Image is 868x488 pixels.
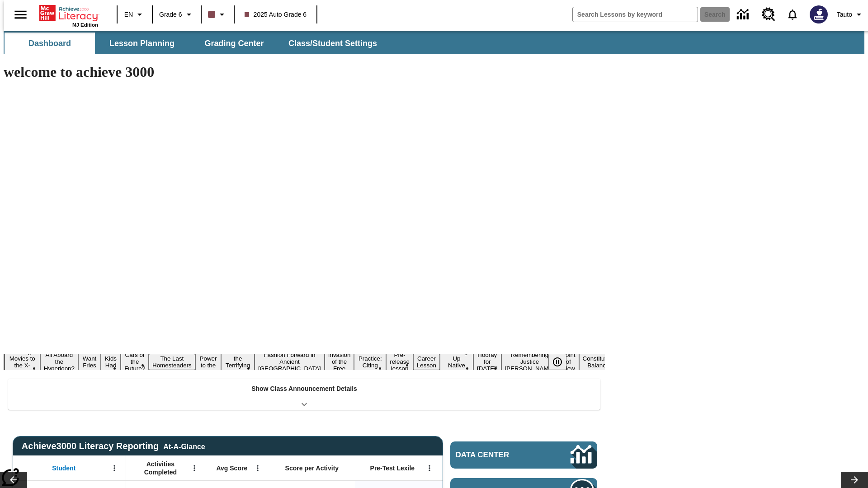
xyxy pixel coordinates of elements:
span: Achieve3000 Literacy Reporting [22,441,205,451]
button: Slide 11 Mixed Practice: Citing Evidence [354,347,386,377]
span: EN [124,10,133,19]
div: SubNavbar [4,33,385,54]
button: Select a new avatar [804,3,833,26]
button: Open Menu [251,461,264,475]
button: Slide 2 All Aboard the Hyperloop? [40,350,78,373]
button: Class color is dark brown. Change class color [204,6,231,23]
button: Slide 9 Fashion Forward in Ancient Rome [255,350,325,373]
button: Slide 8 Attack of the Terrifying Tomatoes [221,347,255,377]
span: Data Center [456,450,540,460]
button: Lesson Planning [97,33,187,54]
button: Slide 16 Remembering Justice O'Connor [501,350,558,373]
button: Pause [548,354,566,370]
span: Pre-Test Lexile [370,464,415,472]
div: SubNavbar [4,31,864,54]
button: Slide 4 Dirty Jobs Kids Had To Do [101,340,121,384]
div: Home [39,3,98,28]
a: Data Center [450,441,597,469]
div: Show Class Announcement Details [8,379,600,410]
a: Data Center [731,2,756,27]
button: Open side menu [7,1,34,28]
span: Score per Activity [285,464,339,472]
button: Slide 13 Career Lesson [413,354,440,370]
button: Profile/Settings [833,6,868,23]
span: Tauto [837,10,852,19]
button: Class/Student Settings [281,33,384,54]
button: Slide 14 Cooking Up Native Traditions [440,347,473,377]
div: Pause [548,354,576,370]
span: NJ Edition [72,22,98,28]
h1: welcome to achieve 3000 [4,64,605,80]
a: Notifications [781,3,804,26]
span: Grade 6 [159,10,182,19]
button: Grading Center [189,33,279,54]
button: Open Menu [423,461,436,475]
input: search field [573,7,698,22]
button: Slide 18 The Constitution's Balancing Act [579,347,623,377]
button: Open Menu [108,461,121,475]
span: Activities Completed [131,460,190,476]
button: Slide 15 Hooray for Constitution Day! [473,350,501,373]
p: Show Class Announcement Details [251,384,357,394]
button: Slide 7 Solar Power to the People [195,347,222,377]
span: 2025 Auto Grade 6 [245,10,307,19]
button: Open Menu [188,461,201,475]
a: Resource Center, Will open in new tab [756,2,781,27]
button: Language: EN, Select a language [120,6,149,23]
span: Avg Score [216,464,247,472]
button: Dashboard [5,33,95,54]
span: Student [52,464,75,472]
img: Avatar [810,5,828,23]
button: Slide 1 Taking Movies to the X-Dimension [5,347,40,377]
div: At-A-Glance [163,441,205,451]
a: Home [39,4,98,22]
button: Grade: Grade 6, Select a grade [156,6,198,23]
button: Lesson carousel, Next [841,472,868,488]
button: Slide 6 The Last Homesteaders [149,354,195,370]
button: Slide 10 The Invasion of the Free CD [325,343,354,380]
button: Slide 5 Cars of the Future? [121,350,149,373]
button: Slide 3 Do You Want Fries With That? [78,340,101,384]
button: Slide 12 Pre-release lesson [386,350,413,373]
